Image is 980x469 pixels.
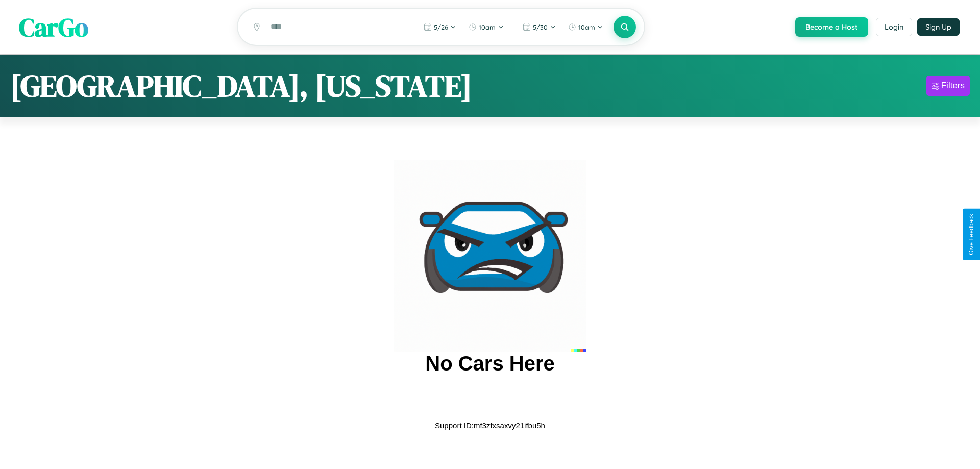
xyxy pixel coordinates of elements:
p: Support ID: mf3zfxsaxvy21ifbu5h [435,418,545,432]
span: 10am [479,23,496,31]
button: Become a Host [795,17,868,37]
div: Give Feedback [968,214,975,255]
span: 10am [578,23,595,31]
button: Sign Up [917,18,960,36]
h2: No Cars Here [425,352,554,375]
img: car [394,160,586,352]
button: 10am [463,19,509,35]
button: 5/26 [419,19,461,35]
span: 5 / 30 [533,23,548,31]
button: 10am [563,19,608,35]
button: Filters [926,76,970,96]
button: Login [876,18,912,36]
h1: [GEOGRAPHIC_DATA], [US_STATE] [10,65,472,107]
span: CarGo [19,9,88,44]
div: Filters [941,81,965,91]
span: 5 / 26 [434,23,448,31]
button: 5/30 [518,19,561,35]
